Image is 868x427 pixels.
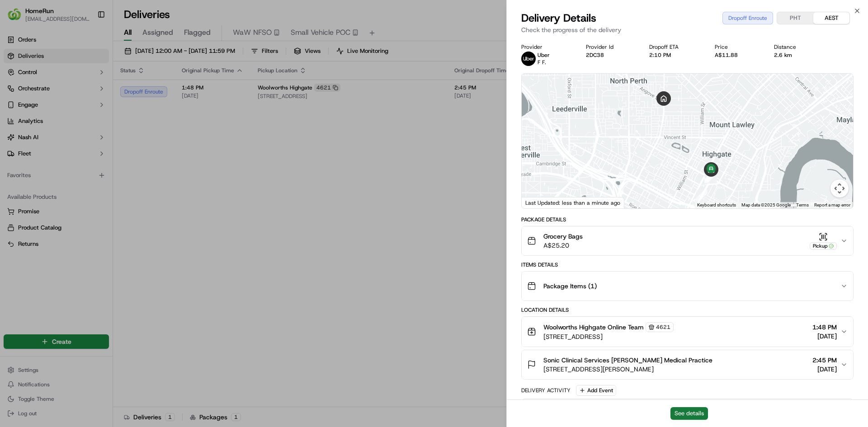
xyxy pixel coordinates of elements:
img: Nash [9,9,27,27]
div: Dropoff ETA [649,43,700,51]
a: Terms (opens in new tab) [796,202,809,207]
span: Knowledge Base [18,131,69,140]
img: uber-new-logo.jpeg [521,52,536,66]
span: [DATE] [812,332,837,341]
button: Woolworths Highgate Online Team4621[STREET_ADDRESS]1:48 PM[DATE] [522,317,853,347]
span: Package Items ( 1 ) [543,282,597,291]
a: 💻API Documentation [73,127,149,144]
button: Pickup [810,232,837,250]
div: We're available if you need us! [31,95,114,103]
span: A$25.20 [543,241,583,250]
div: 2:10 PM [649,52,700,59]
span: Grocery Bags [543,232,583,241]
div: Location Details [521,306,854,314]
div: 4 [696,190,708,202]
span: Map data ©2025 Google [741,202,791,207]
div: 2.6 km [774,52,818,59]
button: Sonic Clinical Services [PERSON_NAME] Medical Practice[STREET_ADDRESS][PERSON_NAME]2:45 PM[DATE] [522,350,853,379]
div: Distance [774,43,818,51]
div: Package Details [521,216,854,223]
div: Items Details [521,261,854,268]
div: Provider [521,43,571,51]
button: Keyboard shortcuts [697,202,736,208]
a: Powered byPylon [64,153,109,160]
span: 2:45 PM [812,356,837,365]
span: 4621 [656,324,670,331]
img: Google [524,197,554,208]
button: Map camera controls [830,179,849,197]
div: Price [715,43,759,51]
span: API Documentation [85,131,145,140]
span: [STREET_ADDRESS][PERSON_NAME] [543,365,712,374]
button: PHT [777,12,813,24]
button: Add Event [576,385,616,396]
div: A$11.88 [715,52,759,59]
button: See details [670,407,708,420]
span: [STREET_ADDRESS] [543,332,674,341]
div: Pickup [810,242,837,250]
button: AEST [813,12,849,24]
button: Grocery BagsA$25.20Pickup [522,226,853,255]
button: Package Items (1) [522,272,853,300]
p: Uber [538,52,550,59]
div: Last Updated: less than a minute ago [522,197,624,208]
a: Open this area in Google Maps (opens a new window) [524,197,554,208]
span: Woolworths Highgate Online Team [543,323,644,332]
span: Sonic Clinical Services [PERSON_NAME] Medical Practice [543,356,712,365]
span: [DATE] [812,365,837,374]
button: Start new chat [154,89,165,100]
span: Delivery Details [521,11,596,25]
div: 💻 [76,132,84,139]
div: Delivery Activity [521,387,571,394]
a: Report a map error [814,202,850,207]
button: 2DC38 [586,52,604,59]
span: Pylon [90,153,109,160]
div: 📗 [9,132,16,139]
a: 📗Knowledge Base [5,127,73,144]
div: Start new chat [31,86,148,95]
input: Got a question? Start typing here... [24,58,163,68]
p: Check the progress of the delivery [521,25,854,34]
div: Provider Id [586,43,635,51]
span: 1:48 PM [812,323,837,332]
p: Welcome 👋 [9,36,165,51]
span: F F. [538,59,546,66]
img: 1736555255976-a54dd68f-1ca7-489b-9aae-adbdc363a1c4 [9,86,25,103]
